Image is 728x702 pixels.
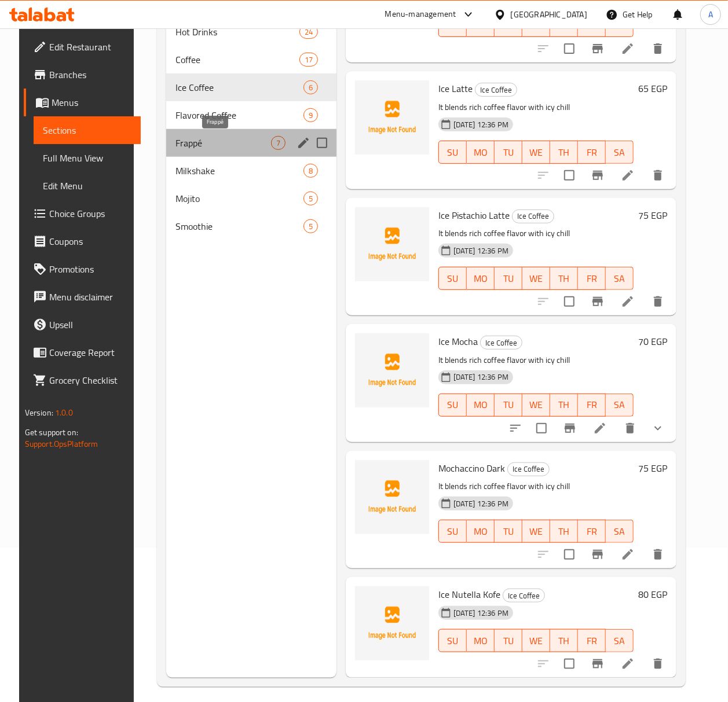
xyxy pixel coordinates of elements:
button: WE [522,520,550,543]
span: 9 [304,110,317,121]
span: FR [583,144,601,161]
span: Ice Coffee [508,462,549,476]
p: It blends rich coffee flavor with icy chill [438,479,634,494]
span: MO [471,144,490,161]
a: Promotions [24,255,141,283]
span: Flavored Coffee [175,108,303,122]
div: items [299,53,318,67]
span: WE [527,633,546,649]
span: Ice Coffee [175,80,303,94]
span: Milkshake [175,164,303,178]
div: Ice Coffee [507,462,550,476]
span: SU [444,270,462,287]
span: Ice Coffee [513,210,554,223]
span: SA [610,396,629,413]
button: SU [438,267,467,290]
button: FR [578,629,606,652]
button: SU [438,141,467,164]
span: Ice Nutella Kofe [438,586,500,603]
a: Grocery Checklist [24,366,141,394]
a: Edit menu item [621,295,635,308]
span: TU [499,523,518,540]
span: SU [444,17,462,34]
div: Ice Coffee [512,210,554,223]
span: Choice Groups [49,207,131,220]
span: WE [527,523,546,540]
span: TH [555,17,573,34]
div: Menu-management [385,8,456,21]
a: Edit menu item [621,42,635,56]
span: TU [499,270,518,287]
span: Select to update [557,163,581,188]
h6: 65 EGP [638,80,667,97]
p: It blends rich coffee flavor with icy chill [438,100,634,115]
span: WE [527,396,546,413]
div: Milkshake8 [166,157,336,185]
button: TU [495,141,522,164]
div: items [303,164,318,178]
svg: Show Choices [651,421,665,435]
a: Edit menu item [621,547,635,561]
button: TH [550,267,578,290]
button: TH [550,629,578,652]
div: Smoothie5 [166,212,336,240]
button: SA [606,629,634,652]
a: Edit Menu [34,172,141,200]
button: WE [522,267,550,290]
span: FR [583,396,601,413]
button: SU [438,629,467,652]
span: Coffee [175,53,299,67]
span: Ice Coffee [475,83,517,97]
div: items [303,219,318,233]
button: Branch-specific-item [556,414,584,442]
button: WE [522,629,550,652]
span: SU [444,144,462,161]
a: Support.OpsPlatform [25,436,98,451]
button: TH [550,141,578,164]
button: TU [495,394,522,417]
button: TH [550,394,578,417]
span: Grocery Checklist [49,373,131,387]
button: Branch-specific-item [584,541,612,568]
span: [DATE] 12:36 PM [449,608,513,619]
span: WE [527,270,546,287]
a: Full Menu View [34,144,141,172]
button: Branch-specific-item [584,35,612,63]
div: Ice Coffee [503,589,545,602]
span: Edit Restaurant [49,40,131,54]
button: TU [495,520,522,543]
div: Flavored Coffee9 [166,101,336,129]
a: Menus [24,89,141,116]
button: TH [550,520,578,543]
button: MO [467,629,495,652]
span: TU [499,396,518,413]
span: Mojito [175,192,303,205]
p: It blends rich coffee flavor with icy chill [438,226,634,241]
span: 7 [272,138,285,149]
span: 5 [304,193,317,204]
span: Promotions [49,262,131,276]
h6: 80 EGP [638,586,667,602]
img: Mochaccino Dark [355,460,429,534]
button: delete [644,161,672,189]
img: Ice Latte [355,80,429,155]
div: Coffee17 [166,46,336,73]
button: delete [644,650,672,678]
span: Ice Coffee [481,336,522,350]
span: MO [471,523,490,540]
button: edit [295,134,312,152]
span: [DATE] 12:36 PM [449,372,513,383]
span: MO [471,270,490,287]
div: items [299,25,318,39]
span: [DATE] 12:36 PM [449,119,513,130]
span: 5 [304,221,317,232]
a: Edit menu item [621,657,635,671]
span: Full Menu View [43,151,131,165]
img: Ice Mocha [355,333,429,407]
div: Ice Coffee6 [166,73,336,101]
span: SU [444,633,462,649]
button: delete [616,414,644,442]
span: Smoothie [175,219,303,233]
button: MO [467,394,495,417]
